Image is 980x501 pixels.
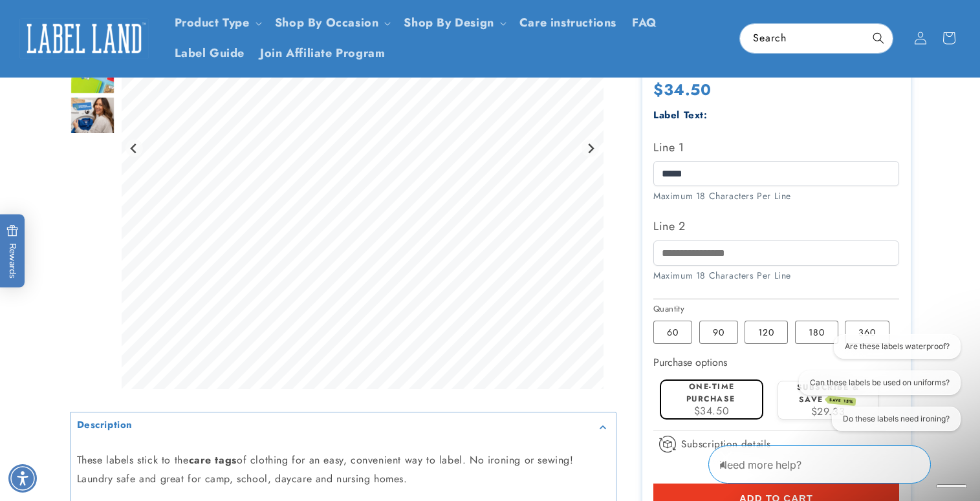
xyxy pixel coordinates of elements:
[845,321,889,344] label: 360
[653,216,899,237] label: Line 2
[653,108,708,122] label: Label Text:
[70,96,115,141] div: Go to slide 6
[252,38,393,69] a: Join Affiliate Program
[6,224,19,278] span: Rewards
[653,355,727,370] label: Purchase options
[267,8,397,38] summary: Shop By Occasion
[624,8,665,38] a: FAQ
[653,269,899,282] div: Maximum 18 Characters Per Line
[653,303,686,315] legend: Quantity
[582,140,599,157] button: Next slide
[686,381,735,405] label: One-time purchase
[175,14,250,31] a: Product Type
[167,38,253,69] a: Label Guide
[189,453,237,467] strong: care tags
[653,137,899,158] label: Line 1
[404,14,494,31] a: Shop By Design
[653,78,712,101] span: $34.50
[175,46,245,61] span: Label Guide
[519,16,616,30] span: Care instructions
[653,189,899,203] div: Maximum 18 Characters Per Line
[699,321,738,344] label: 90
[396,8,511,38] summary: Shop By Design
[10,398,164,436] iframe: Sign Up via Text for Offers
[780,334,967,443] iframe: Gorgias live chat conversation starters
[681,436,771,452] span: Subscription details
[77,451,609,489] p: These labels stick to the of clothing for an easy, convenient way to label. No ironing or sewing!...
[795,321,838,344] label: 180
[694,403,730,418] span: $34.50
[125,140,143,157] button: Previous slide
[708,440,967,488] iframe: Gorgias Floating Chat
[275,16,379,30] span: Shop By Occasion
[15,14,154,63] a: Label Land
[70,96,115,141] img: Stick N' Wear® Labels - Label Land
[864,24,893,52] button: Search
[260,46,385,61] span: Join Affiliate Program
[8,464,37,493] div: Accessibility Menu
[71,412,616,441] summary: Description
[512,8,624,38] a: Care instructions
[632,16,657,30] span: FAQ
[19,18,149,58] img: Label Land
[167,8,267,38] summary: Product Type
[745,321,788,344] label: 120
[653,321,692,344] label: 60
